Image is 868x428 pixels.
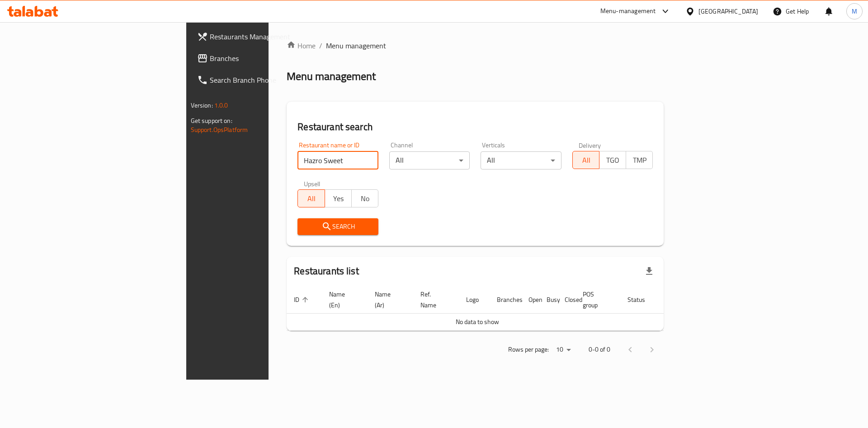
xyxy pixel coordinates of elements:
a: Restaurants Management [190,26,331,47]
button: TMP [626,151,653,169]
th: Busy [539,286,557,314]
span: M [852,6,857,16]
span: Get support on: [191,115,232,127]
th: Branches [490,286,521,314]
div: Export file [638,260,660,282]
button: No [351,189,378,207]
div: All [481,151,561,169]
a: Support.OpsPlatform [191,124,248,136]
span: Ref. Name [420,289,448,310]
p: Rows per page: [508,344,549,355]
h2: Menu management [287,69,376,84]
span: POS group [583,289,609,310]
span: Search Branch Phone [210,75,324,85]
p: 0-0 of 0 [589,344,610,355]
span: 1.0.0 [214,99,228,111]
span: Branches [210,53,324,64]
button: Yes [325,189,352,207]
span: All [302,192,321,205]
span: No data to show [456,316,499,328]
span: Name (Ar) [375,289,402,310]
label: Upsell [304,180,321,187]
div: Rows per page: [552,343,574,357]
span: TGO [603,154,623,167]
div: Menu-management [600,6,656,17]
span: Menu management [326,40,386,51]
th: Open [521,286,539,314]
span: Status [627,294,657,305]
span: Name (En) [329,289,357,310]
button: All [572,151,599,169]
label: Delivery [579,142,601,148]
span: No [355,192,375,205]
h2: Restaurants list [294,264,359,278]
span: Restaurants Management [210,31,324,42]
nav: breadcrumb [287,40,664,51]
th: Logo [459,286,490,314]
button: All [297,189,325,207]
button: Search [297,218,378,235]
a: Branches [190,47,331,69]
span: TMP [630,154,649,167]
input: Search for restaurant name or ID.. [297,151,378,169]
span: Yes [329,192,348,205]
span: All [576,154,596,167]
button: TGO [599,151,626,169]
a: Search Branch Phone [190,69,331,91]
table: enhanced table [287,286,699,331]
span: Version: [191,99,213,111]
div: All [389,151,470,169]
span: ID [294,294,311,305]
div: [GEOGRAPHIC_DATA] [698,6,758,16]
h2: Restaurant search [297,120,653,134]
th: Closed [557,286,576,314]
span: Search [305,221,371,232]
